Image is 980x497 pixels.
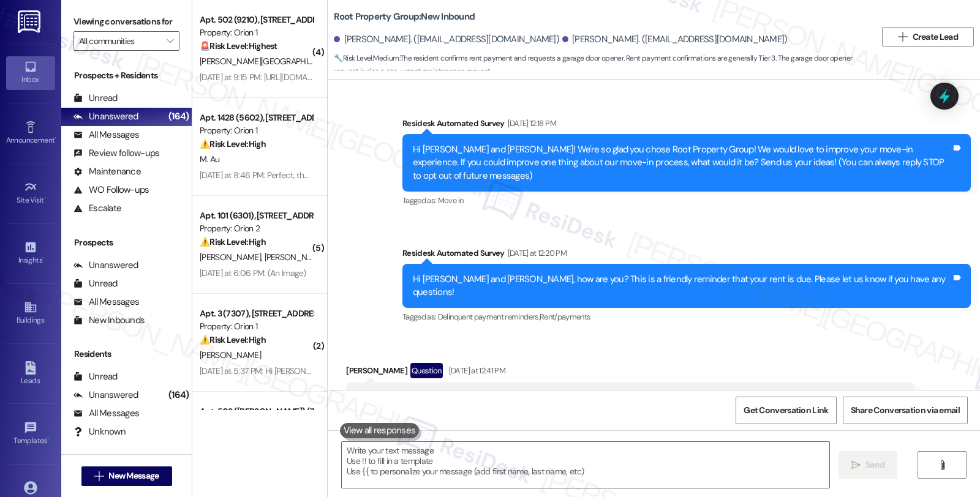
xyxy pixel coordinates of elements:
div: Apt. 502 (9210), [STREET_ADDRESS] [200,13,313,26]
div: Unanswered [73,389,138,402]
span: M. Au [200,154,220,165]
span: Get Conversation Link [744,404,828,417]
div: All Messages [73,296,139,308]
div: Property: Orion 1 [200,26,313,39]
i:  [167,36,173,46]
b: Root Property Group: New Inbound [334,10,475,23]
i:  [851,460,861,470]
div: All Messages [73,407,139,420]
span: Rent/payments [540,312,591,322]
div: Residesk Automated Survey [402,247,971,264]
span: • [55,134,56,143]
a: Insights • [6,237,55,270]
span: • [44,194,46,203]
div: Apt. 502 ([PERSON_NAME]) (7467), [STREET_ADDRESS][PERSON_NAME] [200,405,313,418]
label: Viewing conversations for [73,12,179,31]
span: New Message [108,469,159,482]
span: Create Lead [913,31,958,43]
div: [DATE] at 12:41 PM [446,364,505,377]
div: Unanswered [73,259,138,272]
button: Share Conversation via email [843,397,968,424]
strong: ⚠️ Risk Level: High [200,138,266,149]
div: [DATE] at 8:46 PM: Perfect, thank you so much! just wanted to get this on the radar since it's a ... [200,170,588,181]
div: New Inbounds [73,314,145,327]
div: Hi [PERSON_NAME] and [PERSON_NAME], how are you? This is a friendly reminder that your rent is du... [413,273,951,299]
span: • [47,435,49,443]
div: (164) [165,107,192,126]
span: [PERSON_NAME][GEOGRAPHIC_DATA] [200,56,339,67]
span: [PERSON_NAME] [265,252,326,263]
div: [DATE] 12:18 PM [505,117,556,130]
button: Get Conversation Link [736,397,836,424]
i:  [898,32,907,42]
button: New Message [81,466,172,486]
div: Unread [73,92,118,105]
div: Prospects + Residents [61,69,192,82]
div: Apt. 3 (7307), [STREET_ADDRESS] [200,307,313,320]
div: Unanswered [73,110,138,123]
div: Escalate [73,202,121,215]
div: Apt. 101 (6301), [STREET_ADDRESS] [200,209,313,222]
a: Inbox [6,56,55,89]
div: Prospects [61,236,192,249]
div: Residents [61,348,192,361]
div: [PERSON_NAME]. ([EMAIL_ADDRESS][DOMAIN_NAME]) [562,33,788,46]
strong: ⚠️ Risk Level: High [200,334,266,345]
i:  [94,471,104,481]
button: Create Lead [882,27,974,47]
a: Templates • [6,417,55,450]
div: [PERSON_NAME]. ([EMAIL_ADDRESS][DOMAIN_NAME]) [334,33,559,46]
span: [PERSON_NAME] [200,252,265,263]
div: Maintenance [73,165,141,178]
div: Property: Orion 1 [200,320,313,333]
span: : The resident confirms rent payment and requests a garage door opener. Rent payment confirmation... [334,52,876,78]
strong: 🔧 Risk Level: Medium [334,53,399,63]
a: Site Visit • [6,177,55,210]
div: [DATE] at 9:15 PM: [URL][DOMAIN_NAME] [200,72,344,83]
strong: 🚨 Risk Level: Highest [200,40,277,51]
img: ResiDesk Logo [18,10,43,33]
span: [PERSON_NAME] [200,349,261,361]
div: Property: Orion 1 [200,124,313,137]
div: Unknown [73,425,126,438]
input: All communities [79,31,160,51]
div: Hi [PERSON_NAME] and [PERSON_NAME]! We're so glad you chose Root Property Group! We would love to... [413,143,951,182]
strong: ⚠️ Risk Level: High [200,236,266,247]
textarea: To enrich screen reader interactions, please activate Accessibility in Grammarly extension settings [342,442,829,488]
span: Share Conversation via email [851,404,960,417]
a: Leads [6,357,55,390]
div: Tagged as: [402,308,971,326]
button: Send [839,451,898,479]
div: [DATE] at 12:20 PM [505,247,567,260]
div: Property: Orion 2 [200,222,313,235]
div: Question [410,363,443,378]
div: Unread [73,277,118,290]
i:  [938,460,947,470]
div: Review follow-ups [73,147,159,160]
div: Residesk Automated Survey [402,117,971,134]
span: • [42,254,44,263]
div: [DATE] at 6:06 PM: (An Image) [200,267,306,278]
div: Apt. 1428 (5602), [STREET_ADDRESS] [200,111,313,124]
div: WO Follow-ups [73,184,149,196]
div: [PERSON_NAME] [346,363,914,383]
a: Buildings [6,297,55,330]
div: Tagged as: [402,192,971,209]
span: Send [865,458,884,471]
div: All Messages [73,129,139,141]
div: Unread [73,370,118,383]
div: (164) [165,386,192,405]
span: Move in [438,195,463,206]
span: Delinquent payment reminders , [438,312,540,322]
